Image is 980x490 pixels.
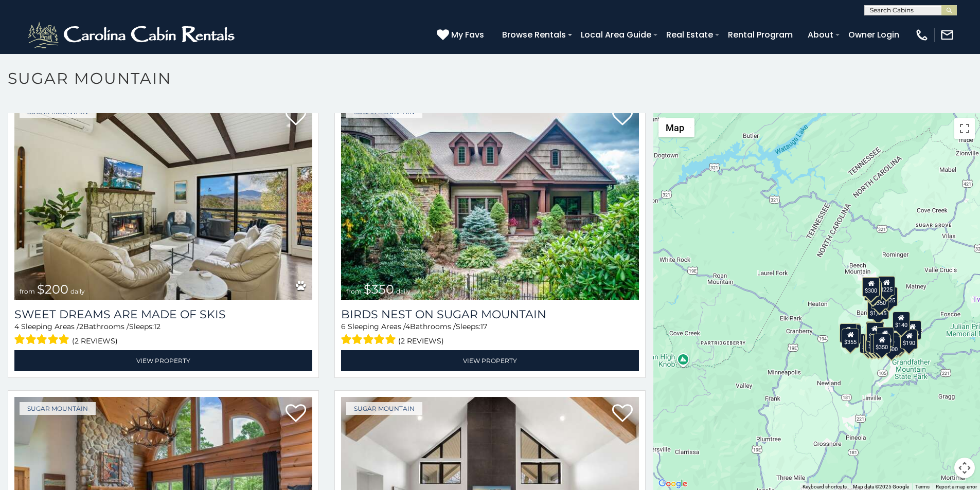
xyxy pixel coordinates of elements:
div: Sleeping Areas / Bathrooms / Sleeps: [14,321,312,348]
div: $225 [878,276,896,296]
a: Browse Rentals [497,26,571,44]
div: $140 [893,312,910,331]
img: Birds Nest On Sugar Mountain [341,100,639,300]
a: Add to favorites [612,403,633,425]
a: Sweet Dreams Are Made Of Skis from $200 daily [14,100,312,300]
a: Birds Nest On Sugar Mountain from $350 daily [341,100,639,300]
span: 4 [14,322,19,331]
a: View Property [14,350,312,371]
span: $350 [364,282,394,297]
a: Add to favorites [286,403,306,425]
span: daily [70,287,85,295]
a: Owner Login [843,26,904,44]
div: $375 [866,333,883,352]
span: 2 [79,322,83,331]
a: Sweet Dreams Are Made Of Skis [14,307,312,321]
div: $155 [904,320,921,340]
div: $350 [874,334,891,353]
span: from [346,287,362,295]
a: My Favs [437,28,487,42]
img: phone-regular-white.png [915,28,929,42]
div: $190 [901,330,918,349]
span: 17 [480,322,487,331]
div: $190 [866,321,883,341]
div: $195 [888,333,905,352]
div: $200 [877,327,894,347]
span: Map data ©2025 Google [853,484,909,489]
a: Sugar Mountain [346,402,422,415]
a: About [803,26,839,44]
span: 4 [405,322,410,331]
a: View Property [341,350,639,371]
a: Birds Nest On Sugar Mountain [341,307,639,321]
div: $350 [870,334,887,354]
a: Report a map error [936,484,977,489]
span: My Favs [451,28,484,41]
div: $300 [866,322,884,342]
div: Sleeping Areas / Bathrooms / Sleeps: [341,321,639,348]
span: 6 [341,322,346,331]
img: White-1-2.png [26,20,239,50]
img: Sweet Dreams Are Made Of Skis [14,100,312,300]
span: $200 [37,282,68,297]
div: $355 [842,329,860,348]
a: Real Estate [661,26,718,44]
a: Add to favorites [286,106,306,128]
span: (2 reviews) [72,334,118,348]
img: mail-regular-white.png [940,28,954,42]
a: Sugar Mountain [20,402,96,415]
button: Toggle fullscreen view [954,118,975,139]
button: Change map style [658,118,694,137]
div: $240 [840,323,857,343]
a: Add to favorites [612,106,633,128]
span: from [20,287,35,295]
span: 12 [154,322,161,331]
span: (2 reviews) [398,334,444,348]
div: $1,095 [867,300,889,319]
a: Rental Program [723,26,798,44]
span: Map [666,122,684,133]
a: Local Area Guide [576,26,656,44]
div: $265 [867,321,884,341]
span: daily [396,287,411,295]
div: $300 [863,277,880,297]
a: Terms [915,484,930,489]
div: $155 [864,334,881,354]
button: Map camera controls [954,458,975,478]
div: $125 [880,287,898,306]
